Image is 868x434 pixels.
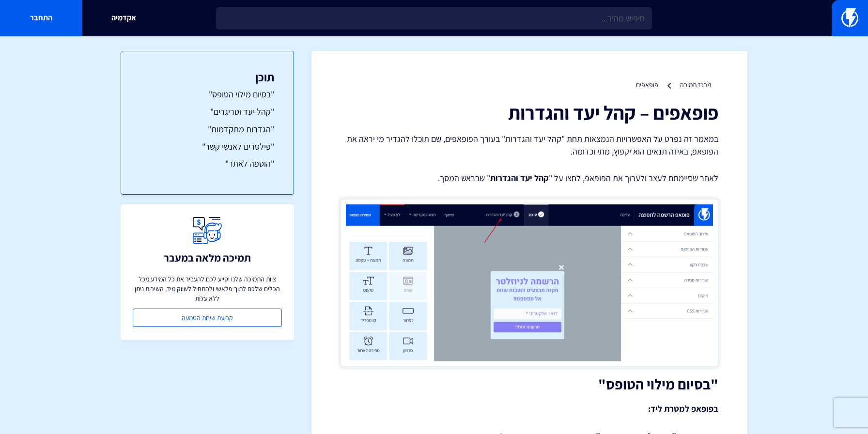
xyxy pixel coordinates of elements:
a: פופאפים [636,80,658,89]
a: "הוספה לאתר" [140,157,274,170]
a: מרכז תמיכה [680,80,711,89]
strong: בפופאפ למטרת ליד: [648,403,718,414]
h3: תמיכה מלאה במעבר [164,252,251,263]
a: "קהל יעד וטריגרים" [140,106,274,118]
a: "פילטרים לאנשי קשר" [140,140,274,153]
p: במאמר זה נפרט על האפשרויות הנמצאות תחת "קהל יעד והגדרות" בעורך הפופאפים, שם תוכלו להגדיר מי יראה ... [341,133,718,157]
strong: קהל יעד והגדרות [490,172,549,184]
p: לאחר שסיימתם לעצב ולערוך את הפופאפ, לחצו על " " שבראש המסך. [341,172,718,185]
h1: פופאפים – קהל יעד והגדרות [341,102,718,123]
input: חיפוש מהיר... [216,7,652,30]
a: "הגדרות מתקדמות" [140,123,274,136]
h3: תוכן [140,71,274,83]
h2: "בסיום מילוי הטופס" [341,376,718,392]
a: "בסיום מילוי הטופס" [140,88,274,101]
a: קביעת שיחת הטמעה [133,309,282,327]
p: צוות התמיכה שלנו יסייע לכם להעביר את כל המידע מכל הכלים שלכם לתוך פלאשי ולהתחיל לשווק מיד, השירות... [133,274,282,303]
